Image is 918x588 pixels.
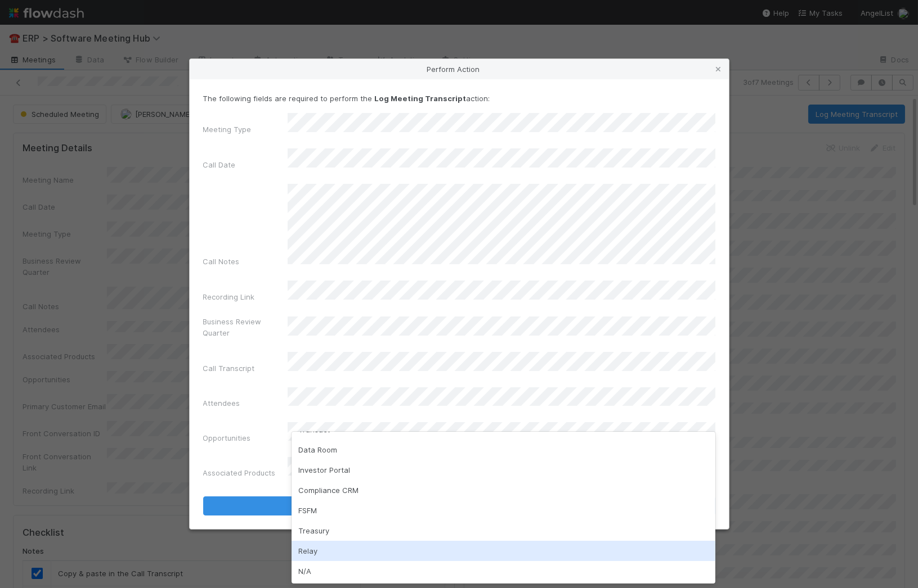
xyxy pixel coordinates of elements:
label: Recording Link [203,291,255,302]
div: Perform Action [190,59,729,79]
label: Attendees [203,397,240,409]
label: Call Date [203,159,236,170]
label: Call Notes [203,256,240,267]
label: Opportunities [203,432,251,444]
label: Meeting Type [203,124,252,135]
div: Data Room [292,440,715,460]
div: Compliance CRM [292,480,715,500]
div: N/A [292,561,715,581]
label: Associated Products [203,467,276,478]
div: Relay [292,541,715,561]
div: Investor Portal [292,460,715,480]
label: Business Review Quarter [203,316,288,338]
strong: Log Meeting Transcript [375,94,467,103]
label: Call Transcript [203,363,255,374]
div: Treasury [292,521,715,541]
button: Log Meeting Transcript [203,496,715,515]
div: FSFM [292,500,715,521]
p: The following fields are required to perform the action: [203,93,715,104]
